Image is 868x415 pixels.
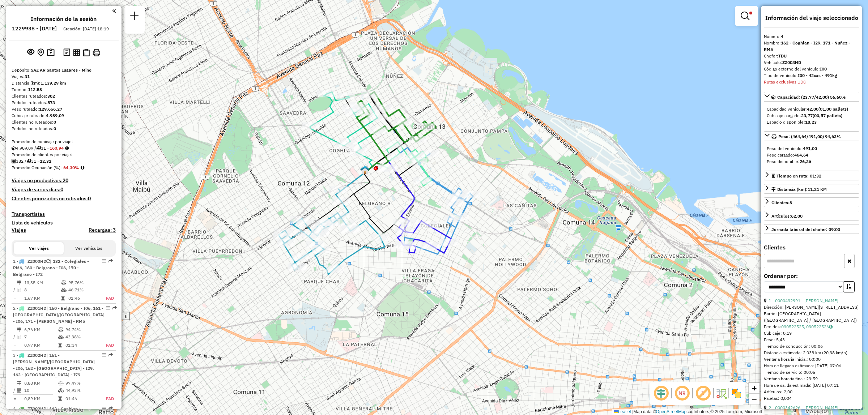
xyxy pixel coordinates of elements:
em: Opciones [106,306,110,310]
div: Chofer: [764,53,859,59]
div: Artículos: 2,00 [764,389,859,395]
em: Ruta exportada [109,259,113,263]
em: Promedio calculado usando la ocupación más alta (%Peso o %Cubicaje) de cada viaje en la sesión. N... [81,166,84,170]
strong: 31 [25,74,30,79]
strong: 1.139,29 km [41,80,66,86]
td: 46,71% [68,286,98,294]
div: Distancia (km): [12,80,116,86]
span: | 161 - [PERSON_NAME]/[GEOGRAPHIC_DATA] - I06, 162 - [GEOGRAPHIC_DATA] - I29, 163 - [GEOGRAPHIC_D... [13,352,95,377]
td: 01:34 [65,342,97,349]
h4: Viajes [12,227,26,233]
i: Tiempo en ruta [61,296,65,300]
a: 2 - 0000342626 - [PERSON_NAME] [769,405,838,410]
i: % Cubicaje en uso [58,335,64,339]
img: UDC - Santos Lugares [360,165,370,175]
td: 8 [24,286,61,294]
i: Clientes [17,335,21,339]
i: % Peso en uso [58,381,64,385]
div: Depósito: [12,67,116,73]
strong: (00,57 pallets) [813,113,842,118]
td: 10 [24,387,58,394]
td: 7 [24,333,58,341]
td: 0,97 KM [24,342,58,349]
a: Artículos:62,00 [764,211,859,221]
td: 01:46 [65,395,97,402]
strong: 23,77 [801,113,813,118]
strong: 4 [781,34,783,39]
span: | 132 - Colegiales - RM6, 160 - Belgrano - I06, 170 - Belgrano - I72 [13,258,89,277]
td: = [13,342,17,349]
div: Capacidad: (23,77/42,00) 56,60% [764,103,859,128]
span: ZZ002HD [27,352,46,358]
strong: 464,64 [794,152,808,158]
span: 3 - [13,352,95,377]
span: Ocultar desplazamiento [652,385,670,402]
div: Tipo de vehículo: [764,72,859,79]
label: Ordenar por: [764,271,859,280]
a: Distancia (km):11,21 KM [764,184,859,194]
div: Tiempo de conducción: 00:06 [764,343,859,350]
span: Tiempo en ruta: 01:32 [776,173,821,179]
div: 4.989,09 / 31 = [12,145,116,151]
em: Ruta exportada [112,306,117,310]
strong: 129.656,27 [39,106,62,112]
span: | [632,409,633,414]
div: Número: [764,33,859,40]
td: FAD [97,342,114,349]
a: 030522525, 030522526 [781,324,833,329]
div: Hora de salida estimada: [DATE] 07:11 [764,382,859,389]
td: 44,93% [65,387,97,394]
a: Peso: (464,64/491,00) 94,63% [764,131,859,141]
span: Peso del vehículo: [767,146,817,151]
img: Mostrar / Ocultar sectores [731,388,742,399]
h4: Clientes priorizados no ruteados: [12,196,116,202]
div: Peso cargado: [767,152,856,158]
strong: 382 [47,93,55,99]
td: 0,89 KM [24,395,58,402]
div: Peso: (464,64/491,00) 94,63% [764,142,859,168]
h4: Información del viaje seleccionado [764,14,859,21]
div: Clientes ruteados: [12,93,116,99]
div: Rutas exclusivas UDC [764,79,859,85]
td: / [13,333,17,341]
td: 94,74% [65,326,97,333]
a: Mostrar filtros [738,9,755,23]
div: Promedio de clientes por viaje: [12,151,116,158]
a: Zoom in [749,383,759,394]
span: Ocultar NR [673,385,691,402]
button: Centro del mapa en el depósito o punto de apoyo [36,47,46,58]
span: ZZ001HD [27,305,46,311]
div: Peso ruteado: [12,106,116,112]
i: Clientes [17,388,21,393]
i: Observaciones [829,325,833,329]
td: = [13,395,17,402]
div: Tiempo de servicio: 00:05 [764,298,859,402]
strong: 0 [60,186,63,193]
h4: Transportistas [12,211,116,217]
div: Ventana horaria final: 23:59 [764,376,859,382]
div: Nombre: [764,40,859,53]
strong: 4.989,09 [46,113,64,118]
strong: SAZ AR Santos Lugares - Mino [31,67,92,73]
div: Cubicaje ruteado: [12,112,116,119]
strong: 20 [63,177,68,184]
i: Clientes [17,288,21,292]
span: ZZ003HD [27,406,46,411]
span: Promedio Ocupación (%): [12,165,62,170]
i: Distancia (km) [17,281,21,285]
div: Espacio disponible: [767,119,856,125]
em: Opciones [102,259,106,263]
h6: 1229938 - [DATE] [12,25,57,32]
h4: Viajes de varios dias: [12,187,116,193]
div: Tiempo: [12,86,116,93]
div: Código externo del vehículo: [764,66,859,72]
span: Clientes: [771,200,792,205]
div: Distancia estimada: 2,038 km (20,38 km/h) [764,350,859,356]
button: Orden creciente [843,281,855,292]
a: Leaflet [614,409,631,414]
i: Meta de cubicaje/viaje: 250,00 Diferencia: -89,06 [65,146,69,150]
div: Clientes no ruteados: [12,119,116,125]
i: Vehículo ya utilizado en esta sesión [46,259,50,264]
div: Capacidad vehicular: [767,106,856,112]
td: / [13,286,17,294]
